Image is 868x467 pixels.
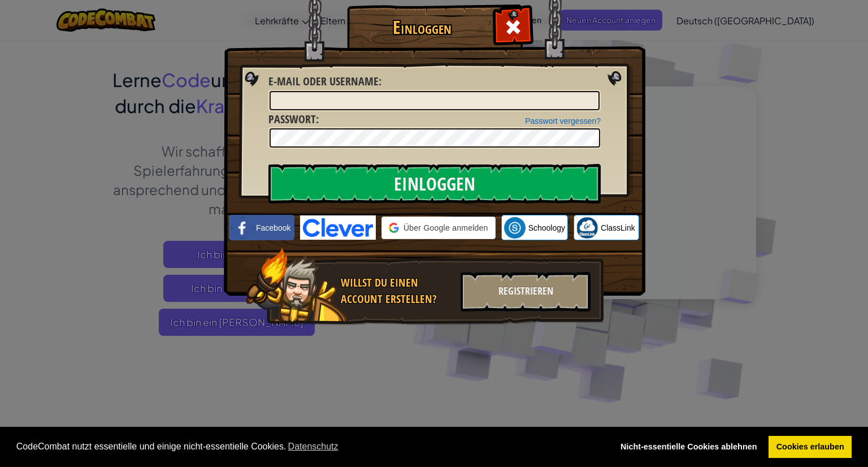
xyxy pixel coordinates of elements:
h1: Einloggen [350,18,494,37]
span: CodeCombat nutzt essentielle und einige nicht-essentielle Cookies. [16,438,604,455]
img: schoology.png [504,217,526,239]
img: classlink-logo-small.png [576,217,598,239]
div: Registrieren [461,272,591,312]
a: deny cookies [613,436,765,459]
img: facebook_small.png [232,217,253,239]
span: Facebook [256,222,290,233]
a: allow cookies [769,436,852,459]
label: : [268,111,319,128]
span: E-Mail oder Username [268,73,379,89]
span: Über Google anmelden [403,222,488,233]
label: : [268,73,381,90]
span: ClassLink [601,222,635,233]
div: Über Google anmelden [381,217,496,239]
span: Passwort [268,111,316,127]
div: Willst du einen Account erstellen? [341,275,454,307]
a: Passwort vergessen? [525,116,601,126]
span: Schoology [528,222,565,233]
input: Einloggen [268,164,601,204]
img: clever-logo-blue.png [300,215,376,240]
a: learn more about cookies [286,438,340,455]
